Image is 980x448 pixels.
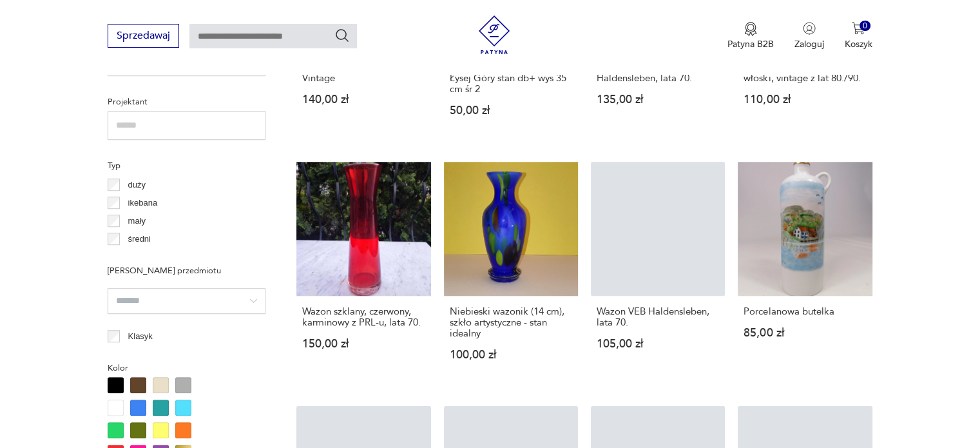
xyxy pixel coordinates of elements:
[450,105,572,116] p: 50,00 zł
[744,327,866,338] p: 85,00 zł
[597,338,719,349] p: 105,00 zł
[108,264,265,278] p: [PERSON_NAME] przedmiotu
[860,21,870,32] div: 0
[794,38,824,50] p: Zaloguj
[738,162,872,385] a: Porcelanowa butelkaPorcelanowa butelka85,00 zł
[302,338,425,349] p: 150,00 zł
[450,306,572,339] h3: Niebieski wazonik (14 cm), szkło artystyczne - stan idealny
[727,22,774,50] button: Patyna B2B
[845,38,872,50] p: Koszyk
[108,95,265,109] p: Projektant
[744,62,866,84] h3: Wazon szklany, niebieski, włoski, vintage z lat 80./90.
[450,349,572,360] p: 100,00 zł
[475,15,514,54] img: Patyna - sklep z meblami i dekoracjami vintage
[128,329,153,344] p: Klasyk
[128,214,146,228] p: mały
[845,22,872,50] button: 0Koszyk
[128,178,146,192] p: duży
[744,306,866,317] h3: Porcelanowa butelka
[744,94,866,105] p: 110,00 zł
[597,62,719,84] h3: Wazon FAT lava, Veb Haldensleben, lata 70.
[727,38,774,50] p: Patyna B2B
[108,159,265,173] p: Typ
[803,22,816,35] img: Ikonka użytkownika
[591,162,725,385] a: Wazon VEB Haldensleben, lata 70.Wazon VEB Haldensleben, lata 70.105,00 zł
[108,24,179,48] button: Sprzedawaj
[302,94,425,105] p: 140,00 zł
[108,361,265,375] p: Kolor
[450,62,572,95] h3: wazon z prlu kamionka z Łysej Góry stan db+ wys 35 cm śr 2
[302,306,425,328] h3: Wazon szklany, czerwony, karminowy z PRL-u, lata 70.
[296,162,430,385] a: Wazon szklany, czerwony, karminowy z PRL-u, lata 70.Wazon szklany, czerwony, karminowy z PRL-u, l...
[444,162,578,385] a: Niebieski wazonik (14 cm), szkło artystyczne - stan idealnyNiebieski wazonik (14 cm), szkło artys...
[108,32,179,41] a: Sprzedawaj
[302,62,425,84] h3: Wazon dekoracyjny w stylu Vintage
[128,196,158,210] p: ikebana
[128,232,151,246] p: średni
[334,28,350,43] button: Szukaj
[727,22,774,50] a: Ikona medaluPatyna B2B
[794,22,824,50] button: Zaloguj
[744,22,757,36] img: Ikona medalu
[852,22,865,35] img: Ikona koszyka
[597,306,719,328] h3: Wazon VEB Haldensleben, lata 70.
[597,94,719,105] p: 135,00 zł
